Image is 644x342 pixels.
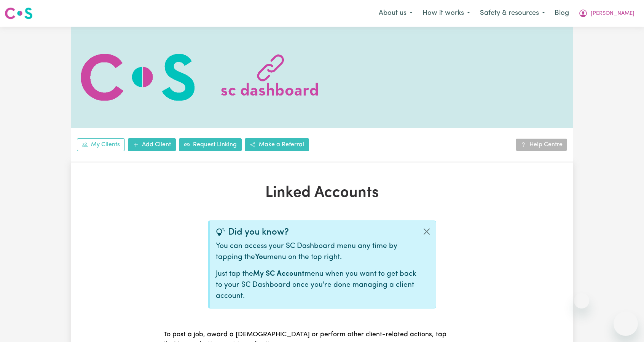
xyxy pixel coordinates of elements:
button: My Account [574,5,639,21]
span: [PERSON_NAME] [591,10,634,18]
p: You can access your SC Dashboard menu any time by tapping the menu on the top right. [216,241,418,263]
a: Make a Referral [245,138,309,151]
iframe: Close message [574,293,589,308]
div: Did you know? [216,227,418,238]
a: Blog [550,5,574,22]
a: Request Linking [179,138,242,151]
h1: Linked Accounts [159,184,485,202]
b: My SC Account [253,270,304,278]
b: You [255,254,267,261]
button: Safety & resources [475,5,550,21]
a: Add Client [128,138,176,151]
img: Careseekers logo [5,6,33,20]
a: Careseekers logo [5,5,33,22]
a: My Clients [77,138,125,151]
button: Close alert [418,221,436,242]
button: About us [374,5,418,21]
p: Just tap the menu when you want to get back to your SC Dashboard once you're done managing a clie... [216,269,418,302]
iframe: Button to launch messaging window [614,312,638,336]
a: Help Centre [516,139,567,151]
button: How it works [418,5,475,21]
